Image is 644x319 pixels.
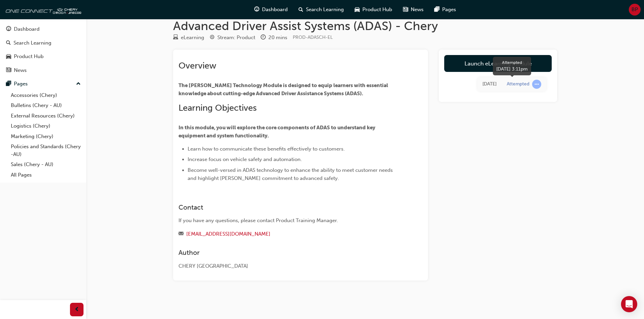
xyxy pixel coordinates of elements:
[3,22,84,78] button: DashboardSearch LearningProduct HubNews
[178,82,389,97] span: The [PERSON_NAME] Technology Module is designed to equip learners with essential knowledge about ...
[76,80,81,88] span: up-icon
[398,3,429,17] a: news-iconNews
[173,35,178,41] span: learningResourceType_ELEARNING-icon
[178,60,216,71] span: Overview
[3,23,84,35] a: Dashboard
[6,26,11,32] span: guage-icon
[442,6,456,14] span: Pages
[8,111,84,121] a: External Resources (Chery)
[362,6,392,14] span: Product Hub
[411,6,424,14] span: News
[14,39,51,47] div: Search Learning
[178,103,257,113] span: Learning Objectives
[254,5,259,14] span: guage-icon
[355,5,360,14] span: car-icon
[178,262,398,270] div: CHERY [GEOGRAPHIC_DATA]
[306,6,344,14] span: Search Learning
[8,170,84,180] a: All Pages
[3,3,81,16] img: oneconnect
[186,231,270,237] a: [EMAIL_ADDRESS][DOMAIN_NAME]
[621,296,637,312] div: Open Intercom Messenger
[181,34,204,42] div: eLearning
[178,231,184,237] span: email-icon
[434,5,439,14] span: pages-icon
[299,5,303,14] span: search-icon
[14,80,28,88] div: Pages
[3,64,84,77] a: News
[631,6,638,14] span: BP
[188,167,394,181] span: Become well-versed in ADAS technology to enhance the ability to meet customer needs and highlight...
[178,249,398,257] h3: Author
[3,78,84,90] button: Pages
[6,40,11,46] span: search-icon
[8,131,84,142] a: Marketing (Chery)
[8,100,84,111] a: Bulletins (Chery - AU)
[507,81,529,87] div: Attempted
[210,33,255,42] div: Stream
[496,65,528,73] div: [DATE] 3:11pm
[3,37,84,49] a: Search Learning
[629,4,641,16] button: BP
[429,3,461,17] a: pages-iconPages
[403,5,408,14] span: news-icon
[349,3,398,17] a: car-iconProduct Hub
[293,3,349,17] a: search-iconSearch Learning
[262,6,288,14] span: Dashboard
[14,53,44,60] div: Product Hub
[188,146,345,152] span: Learn how to communicate these benefits effectively to customers.
[249,3,293,17] a: guage-iconDashboard
[532,80,541,89] span: learningRecordVerb_ATTEMPT-icon
[178,125,376,139] span: In this module, you will explore the core components of ADAS to understand key equipment and syst...
[178,217,398,224] div: If you have any questions, please contact Product Training Manager.
[6,81,11,87] span: pages-icon
[8,121,84,131] a: Logistics (Chery)
[14,67,27,74] div: News
[293,34,333,40] span: Learning resource code
[261,33,287,42] div: Duration
[268,34,287,42] div: 20 mins
[74,305,79,314] span: prev-icon
[210,35,215,41] span: target-icon
[178,230,398,238] div: Email
[444,55,552,72] a: Launch eLearning module
[6,54,11,60] span: car-icon
[6,68,11,74] span: news-icon
[482,80,497,88] div: Mon Aug 18 2025 15:11:17 GMT+1000 (Australian Eastern Standard Time)
[261,35,266,41] span: clock-icon
[217,34,255,42] div: Stream: Product
[3,50,84,63] a: Product Hub
[188,156,302,162] span: Increase focus on vehicle safety and automation.
[496,59,528,65] div: Attempted
[8,141,84,159] a: Policies and Standards (Chery -AU)
[173,19,557,33] h1: Advanced Driver Assist Systems (ADAS) - Chery
[178,204,398,211] h3: Contact
[14,25,40,33] div: Dashboard
[173,33,204,42] div: Type
[8,90,84,101] a: Accessories (Chery)
[8,159,84,170] a: Sales (Chery - AU)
